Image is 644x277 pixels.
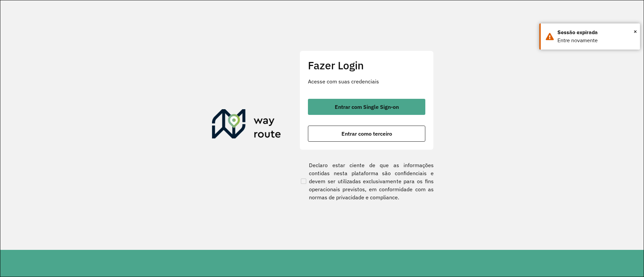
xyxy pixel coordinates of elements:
img: Roteirizador AmbevTech [212,109,281,141]
button: button [308,99,425,115]
button: button [308,126,425,142]
button: Close [634,26,637,37]
span: Entrar com Single Sign-on [335,104,399,110]
p: Acesse com suas credenciais [308,77,425,85]
div: Entre novamente [557,37,635,45]
span: Entrar como terceiro [341,131,392,136]
div: Sessão expirada [557,28,635,37]
h2: Fazer Login [308,59,425,72]
label: Declaro estar ciente de que as informações contidas nesta plataforma são confidenciais e devem se... [300,161,434,201]
span: × [634,26,637,37]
